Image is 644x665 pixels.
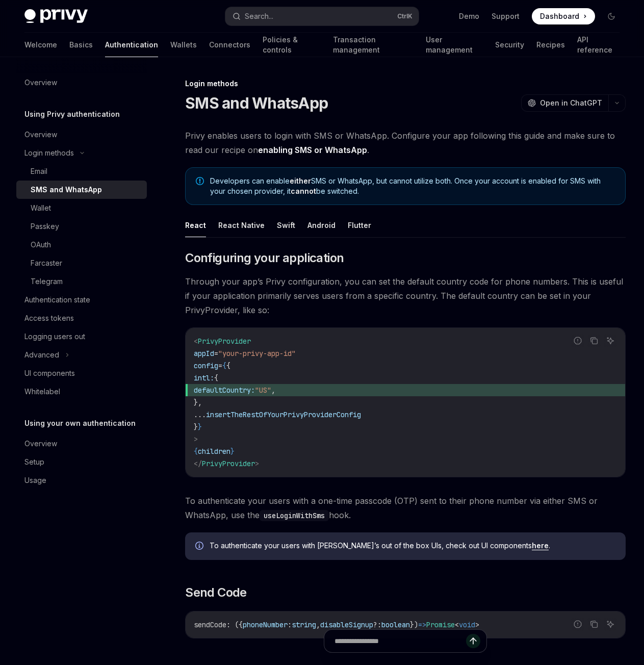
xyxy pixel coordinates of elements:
[540,98,602,108] span: Open in ChatGPT
[198,337,251,346] span: PrivyProvider
[16,217,147,236] a: Passkey
[459,620,475,629] span: void
[194,373,214,382] span: intl:
[16,254,147,272] a: Farcaster
[69,33,93,57] a: Basics
[31,275,63,288] div: Telegram
[185,494,626,522] span: To authenticate your users with a one-time passcode (OTP) sent to their phone number via either S...
[31,239,51,251] div: OAuth
[24,9,88,23] img: dark logo
[492,11,520,21] a: Support
[218,361,222,370] span: =
[459,11,479,21] a: Demo
[587,618,601,631] button: Copy the contents from the code block
[31,184,102,196] div: SMS and WhatsApp
[410,620,418,629] span: })
[31,165,47,177] div: Email
[255,386,271,395] span: "US"
[185,94,328,112] h1: SMS and WhatsApp
[536,33,565,57] a: Recipes
[577,33,620,57] a: API reference
[16,162,147,181] a: Email
[603,8,620,24] button: Toggle dark mode
[206,410,361,419] span: insertTheRestOfYourPrivyProviderConfig
[16,327,147,346] a: Logging users out
[290,176,311,185] strong: either
[16,453,147,471] a: Setup
[194,349,214,358] span: appId
[31,202,51,214] div: Wallet
[202,459,255,468] span: PrivyProvider
[24,294,90,306] div: Authentication state
[288,620,292,629] span: :
[258,145,367,156] a: enabling SMS or WhatsApp
[16,125,147,144] a: Overview
[348,213,371,237] button: Flutter
[260,510,329,521] code: useLoginWithSms
[194,422,198,431] span: }
[24,33,57,57] a: Welcome
[210,541,615,551] span: To authenticate your users with [PERSON_NAME]’s out of the box UIs, check out UI components .
[24,129,57,141] div: Overview
[16,434,147,453] a: Overview
[24,367,75,379] div: UI components
[198,422,202,431] span: }
[214,349,218,358] span: =
[24,330,85,343] div: Logging users out
[226,620,243,629] span: : ({
[373,620,381,629] span: ?:
[381,620,410,629] span: boolean
[24,312,74,324] div: Access tokens
[194,434,198,444] span: >
[24,76,57,89] div: Overview
[277,213,295,237] button: Swift
[571,618,584,631] button: Report incorrect code
[16,382,147,401] a: Whitelabel
[16,309,147,327] a: Access tokens
[24,474,46,487] div: Usage
[292,620,316,629] span: string
[263,33,321,57] a: Policies & controls
[24,386,60,398] div: Whitelabel
[185,250,344,266] span: Configuring your application
[16,364,147,382] a: UI components
[185,274,626,317] span: Through your app’s Privy configuration, you can set the default country code for phone numbers. T...
[243,620,288,629] span: phoneNumber
[255,459,259,468] span: >
[24,417,136,429] h5: Using your own authentication
[333,33,414,57] a: Transaction management
[16,236,147,254] a: OAuth
[195,542,205,552] svg: Info
[397,12,413,20] span: Ctrl K
[604,334,617,347] button: Ask AI
[210,176,615,196] span: Developers can enable SMS or WhatsApp, but cannot utilize both. Once your account is enabled for ...
[185,79,626,89] div: Login methods
[291,187,316,195] strong: cannot
[226,361,230,370] span: {
[16,291,147,309] a: Authentication state
[16,471,147,490] a: Usage
[230,447,235,456] span: }
[105,33,158,57] a: Authentication
[214,373,218,382] span: {
[521,94,608,112] button: Open in ChatGPT
[587,334,601,347] button: Copy the contents from the code block
[16,181,147,199] a: SMS and WhatsApp
[16,199,147,217] a: Wallet
[194,459,202,468] span: </
[532,541,549,550] a: here
[426,33,483,57] a: User management
[185,213,206,237] button: React
[218,349,296,358] span: "your-privy-app-id"
[540,11,579,21] span: Dashboard
[31,257,62,269] div: Farcaster
[218,213,265,237] button: React Native
[571,334,584,347] button: Report incorrect code
[194,620,226,629] span: sendCode
[209,33,250,57] a: Connectors
[455,620,459,629] span: <
[194,386,255,395] span: defaultCountry:
[194,337,198,346] span: <
[225,7,418,25] button: Search...CtrlK
[532,8,595,24] a: Dashboard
